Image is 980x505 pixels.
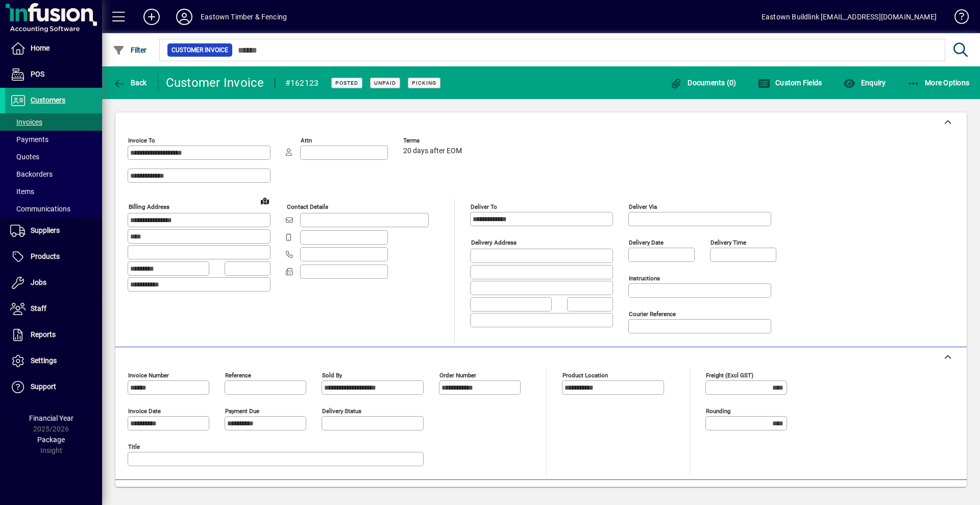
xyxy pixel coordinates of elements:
mat-label: Invoice number [128,372,169,379]
a: Home [5,36,102,61]
a: Jobs [5,270,102,296]
span: Financial Year [29,414,73,422]
span: Backorders [10,170,53,178]
span: Settings [31,356,57,365]
span: Enquiry [843,79,886,87]
span: Picking [412,80,436,86]
span: Custom Fields [758,79,822,87]
span: Unpaid [374,80,396,86]
mat-label: Courier Reference [629,310,676,318]
a: Staff [5,296,102,322]
a: Quotes [5,148,102,165]
mat-label: Title [128,443,140,450]
mat-label: Rounding [706,407,730,415]
a: POS [5,62,102,87]
a: Support [5,374,102,400]
mat-label: Freight (excl GST) [706,372,753,379]
span: More Options [908,79,970,87]
mat-label: Delivery status [322,407,361,415]
span: Quotes [10,153,39,161]
span: Items [10,187,34,196]
span: 20 days after EOM [403,147,462,155]
div: #162123 [285,75,319,91]
span: Suppliers [31,226,60,234]
span: Customer Invoice [171,45,228,55]
mat-label: Invoice date [128,407,161,415]
mat-label: Delivery time [710,239,746,246]
button: Profile [168,8,201,26]
a: Products [5,244,102,270]
span: Terms [403,137,464,144]
span: Invoices [10,118,42,126]
span: Communications [10,205,70,213]
a: Settings [5,348,102,374]
button: Documents (0) [668,74,739,92]
a: Reports [5,322,102,348]
span: Package [37,436,65,444]
a: Backorders [5,165,102,183]
a: Communications [5,200,102,218]
button: Enquiry [841,74,888,92]
div: Eastown Buildlink [EMAIL_ADDRESS][DOMAIN_NAME] [762,9,937,25]
span: Posted [335,80,358,86]
span: Home [31,44,50,52]
span: Products [31,252,60,260]
button: More Options [905,74,972,92]
span: Customers [31,96,65,104]
span: POS [31,70,44,78]
mat-label: Payment due [225,407,259,415]
mat-label: Reference [225,372,251,379]
span: Reports [31,330,56,339]
mat-label: Product location [562,372,608,379]
span: Support [31,382,56,391]
a: Items [5,183,102,200]
mat-label: Invoice To [128,137,155,144]
button: Filter [110,41,150,59]
span: Documents (0) [670,79,737,87]
span: Jobs [31,278,46,286]
mat-label: Attn [301,137,312,144]
span: Payments [10,135,48,143]
span: Staff [31,304,46,312]
button: Back [110,74,150,92]
mat-label: Delivery date [629,239,664,246]
mat-label: Order number [439,372,476,379]
button: Add [135,8,168,26]
mat-label: Sold by [322,372,342,379]
mat-label: Deliver via [629,203,657,210]
div: Eastown Timber & Fencing [201,9,287,25]
a: Invoices [5,113,102,131]
mat-label: Instructions [629,275,660,282]
a: Payments [5,131,102,148]
a: View on map [257,193,273,209]
app-page-header-button: Back [102,74,158,92]
span: Back [113,79,147,87]
button: Custom Fields [755,74,825,92]
a: Knowledge Base [947,2,967,35]
div: Customer Invoice [166,75,264,91]
mat-label: Deliver To [471,203,497,210]
span: Filter [113,46,147,54]
a: Suppliers [5,218,102,244]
